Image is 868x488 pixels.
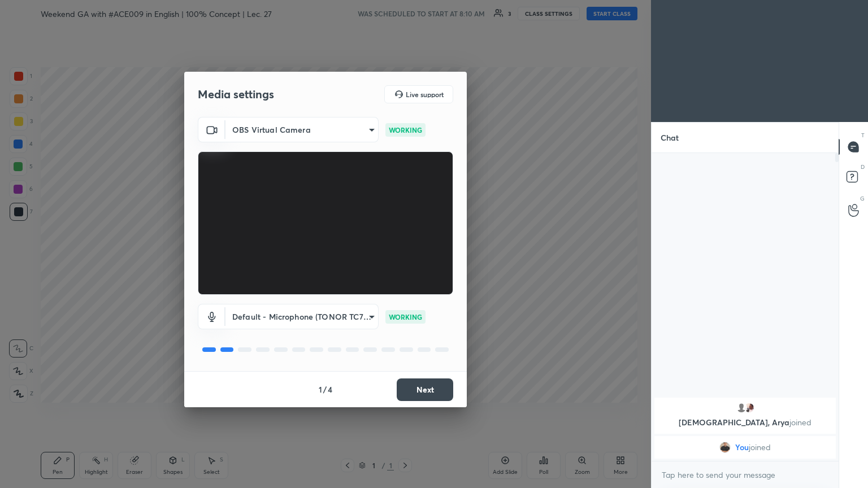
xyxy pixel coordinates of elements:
span: joined [789,417,811,428]
h4: 4 [328,384,332,395]
p: G [860,194,865,203]
p: D [861,163,865,171]
h4: 1 [319,384,322,395]
h5: Live support [406,91,444,98]
span: You [735,443,749,452]
img: default.png [736,402,747,413]
p: WORKING [389,312,422,322]
div: OBS Virtual Camera [225,117,379,142]
div: OBS Virtual Camera [225,304,379,329]
img: 3072685e79af4bee8efb648945ce733f.jpg [719,442,731,453]
span: joined [749,443,771,452]
h4: / [323,384,327,395]
img: 031e5d6df08244258ac4cfc497b28980.jpg [744,402,755,413]
div: grid [652,395,839,461]
button: Next [397,378,453,401]
h2: Media settings [198,87,274,102]
p: T [861,131,865,140]
p: WORKING [389,125,422,135]
p: [DEMOGRAPHIC_DATA], Arya [661,418,829,427]
p: Chat [652,123,688,152]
